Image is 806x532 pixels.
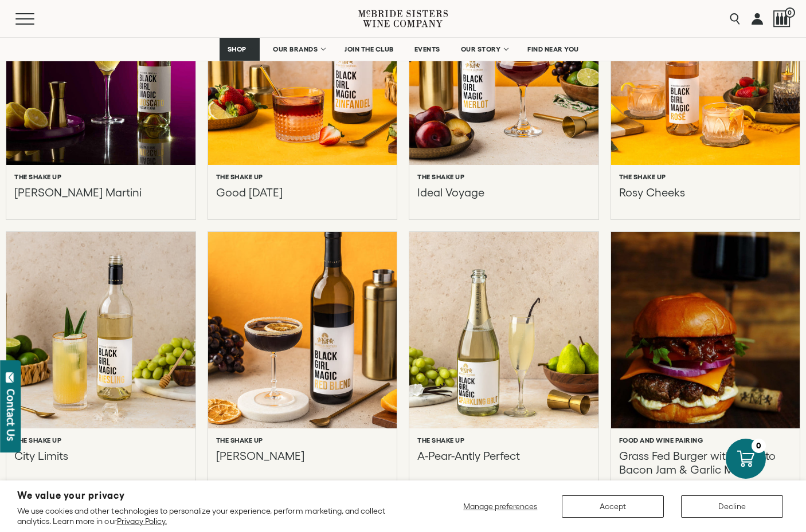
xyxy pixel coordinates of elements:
[273,45,318,53] span: OUR BRANDS
[417,173,464,181] h6: The Shake Up
[456,495,545,518] button: Manage preferences
[220,38,260,61] a: SHOP
[14,173,61,181] h6: The Shake Up
[14,186,142,199] p: [PERSON_NAME] Martini
[208,232,397,496] a: Eliza The Shake Up [PERSON_NAME]
[337,38,401,61] a: JOIN THE CLUB
[752,439,766,453] div: 0
[216,186,283,199] p: Good [DATE]
[265,38,331,61] a: OUR BRANDS
[681,495,783,518] button: Decline
[417,436,464,444] h6: The Shake Up
[14,436,61,444] h6: The Shake Up
[345,45,394,53] span: JOIN THE CLUB
[227,45,247,53] span: SHOP
[407,38,448,61] a: EVENTS
[216,436,263,444] h6: The Shake Up
[463,502,537,511] span: Manage preferences
[453,38,515,61] a: OUR STORY
[14,449,68,476] p: City Limits
[619,436,703,444] h6: Food and Wine Pairing
[17,506,418,526] p: We use cookies and other technologies to personalize your experience, perform marketing, and coll...
[619,186,685,199] p: Rosy Cheeks
[414,45,440,53] span: EVENTS
[562,495,664,518] button: Accept
[461,45,501,53] span: OUR STORY
[6,232,195,496] a: City Limits The Shake Up City Limits
[520,38,586,61] a: FIND NEAR YOU
[417,449,520,476] p: A-Pear-Antly Perfect
[619,173,666,181] h6: The Shake Up
[117,517,167,526] a: Privacy Policy.
[527,45,579,53] span: FIND NEAR YOU
[409,232,598,496] a: A-Pear-Antly Perfect The Shake Up A-Pear-Antly Perfect
[15,13,57,25] button: Mobile Menu Trigger
[785,7,795,18] span: 0
[611,232,800,496] a: Grass Fed Burger with Tomato Bacon Jam & Garlic Mayo Food and Wine Pairing Grass Fed Burger with ...
[17,491,418,501] h2: We value your privacy
[216,449,304,476] p: [PERSON_NAME]
[619,449,792,476] p: Grass Fed Burger with Tomato Bacon Jam & Garlic Mayo
[216,173,263,181] h6: The Shake Up
[417,186,484,199] p: Ideal Voyage
[5,389,17,441] div: Contact Us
